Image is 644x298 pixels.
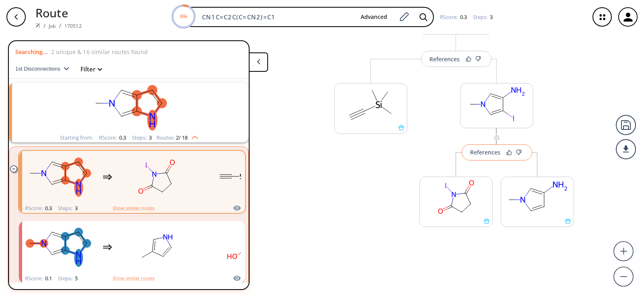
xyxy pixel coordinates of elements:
button: Show similar routes [113,275,155,282]
p: 2 unique & 16 similar routes found [51,48,148,56]
button: References [462,144,532,160]
div: Steps : [132,135,152,140]
ul: clusters [9,79,249,292]
svg: Cn1cc2cc[nH]c2c1 [22,222,95,273]
img: Spaya logo [35,23,40,28]
div: Steps : [473,15,493,20]
button: Advanced [354,10,394,25]
svg: O=C1CCC(=O)N1I [120,152,193,202]
div: References [429,56,460,62]
img: warning [493,134,500,140]
button: Show similar routes [113,204,155,212]
span: 0.3 [44,204,52,212]
span: 1st Disconnections [15,66,64,72]
svg: C#C[Si](C)(C)C [201,152,273,202]
p: Searching... [15,48,48,56]
div: Starting from: [60,135,93,140]
div: Steps : [58,206,78,211]
button: Filter [76,66,101,72]
span: 5 [74,275,78,282]
svg: C#C[Si](C)(C)C [334,83,407,125]
span: 0.3 [118,134,126,141]
span: 2 / 18 [176,135,188,140]
img: Up [188,133,198,139]
span: 3 [74,204,78,212]
text: 6% [180,13,187,20]
span: 3 [148,134,152,141]
div: Routes: [157,135,198,140]
svg: Cn1ccc(N)c1 [501,177,574,218]
a: 170512 [64,23,82,29]
a: Job [49,23,56,29]
svg: Cn1cc2cc[nH]c2c1 [24,83,233,133]
div: RScore : [440,15,467,20]
svg: O=NO [201,222,273,273]
li: / [43,21,45,30]
span: 3 [489,13,493,21]
p: Route [35,4,82,21]
svg: Cc1cc[nH]c1 [120,222,193,273]
div: Steps : [58,276,78,281]
input: Enter SMILES [197,13,354,21]
svg: Cn1cc(N)c(I)c1 [460,83,533,125]
div: RScore : [99,135,126,140]
span: 0.1 [44,275,52,282]
button: References [421,51,491,67]
div: RScore : [25,276,52,281]
div: RScore : [25,206,52,211]
svg: O=C1CCC(=O)N1I [420,177,492,218]
div: References [470,150,500,155]
button: 1st Disconnections [15,59,76,79]
li: / [59,21,61,30]
span: 0.3 [459,13,467,21]
svg: Cn1cc2cc[nH]c2c1 [22,152,95,202]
